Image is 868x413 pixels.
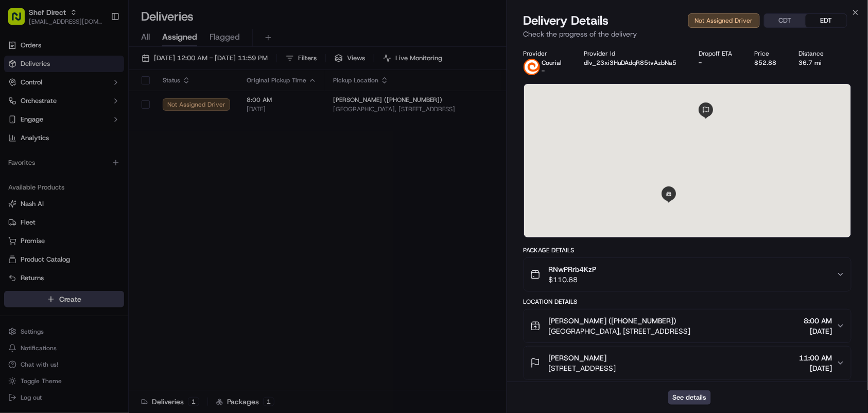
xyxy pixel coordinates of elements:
[584,49,682,58] div: Provider Id
[6,145,83,164] a: 📗Knowledge Base
[549,316,676,326] span: [PERSON_NAME] ([PHONE_NUMBER])
[549,264,597,274] span: RNwPRrb4KzP
[584,59,676,67] button: dlv_23xi3HuDAdqR85tvAzbNa5
[800,363,832,373] span: [DATE]
[524,298,852,306] div: Location Details
[10,98,29,117] img: 1736555255976-a54dd68f-1ca7-489b-9aae-adbdc363a1c4
[798,49,829,58] div: Distance
[10,41,187,58] p: Welcome 👋
[102,175,125,182] span: Pylon
[549,326,691,336] span: [GEOGRAPHIC_DATA], [STREET_ADDRESS]
[83,145,169,164] a: 💻API Documentation
[21,149,79,160] span: Knowledge Base
[800,353,832,363] span: 11:00 AM
[97,149,165,160] span: API Documentation
[73,174,125,182] a: Powered byPylon
[35,98,169,109] div: Start new chat
[524,347,852,380] button: [PERSON_NAME][STREET_ADDRESS]11:00 AM[DATE]
[804,326,832,336] span: [DATE]
[754,49,782,58] div: Price
[804,316,832,326] span: 8:00 AM
[524,49,568,58] div: Provider
[806,14,847,27] button: EDT
[765,14,806,27] button: CDT
[754,59,782,67] div: $52.88
[549,363,616,373] span: [STREET_ADDRESS]
[524,246,852,254] div: Package Details
[549,274,597,285] span: $110.68
[524,59,540,75] img: couriallogo.png
[699,49,738,58] div: Dropoff ETA
[10,150,19,159] div: 📗
[87,150,95,159] div: 💻
[175,101,187,114] button: Start new chat
[27,66,185,77] input: Got a question? Start typing here...
[524,12,609,29] span: Delivery Details
[10,10,31,31] img: Nash
[35,109,130,117] div: We're available if you need us!
[549,353,607,363] span: [PERSON_NAME]
[668,390,711,405] button: See details
[524,258,852,291] button: RNwPRrb4KzP$110.68
[542,67,545,75] span: -
[524,29,852,39] p: Check the progress of the delivery
[542,59,562,67] p: Courial
[524,309,852,342] button: [PERSON_NAME] ([PHONE_NUMBER])[GEOGRAPHIC_DATA], [STREET_ADDRESS]8:00 AM[DATE]
[798,59,829,67] div: 36.7 mi
[699,59,738,67] div: -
